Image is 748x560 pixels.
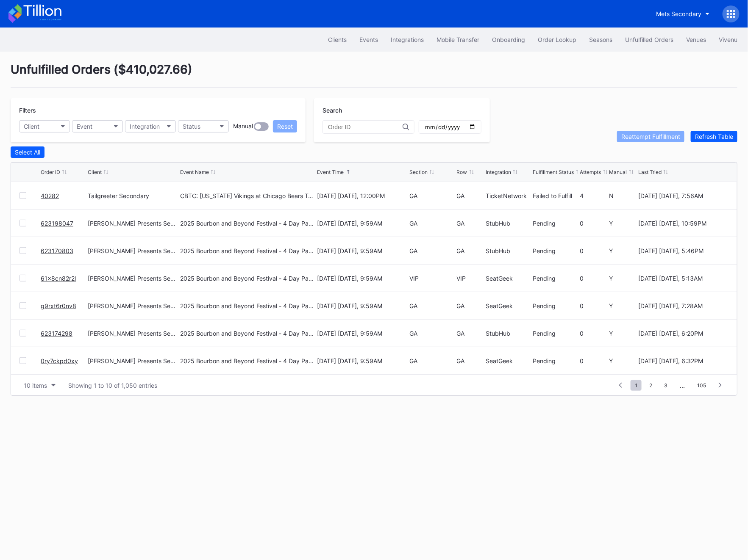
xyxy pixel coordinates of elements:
button: Reattempt Fulfillment [617,131,684,142]
button: Clients [322,32,353,47]
div: Y [609,247,637,254]
div: Manual [609,169,627,175]
div: Onboarding [492,36,525,43]
div: Integration [486,169,511,175]
div: [DATE] [DATE], 5:46PM [638,247,729,254]
div: CBTC: [US_STATE] Vikings at Chicago Bears Tailgate [180,192,315,199]
div: [PERSON_NAME] Presents Secondary [88,275,178,282]
div: GA [457,357,484,364]
div: Attempts [580,169,601,175]
div: GA [409,302,454,309]
div: Select All [15,149,40,156]
span: 3 [660,380,672,391]
div: Event [77,123,92,130]
div: [DATE] [DATE], 9:59AM [317,247,408,254]
div: Event Time [317,169,344,175]
div: Pending [533,357,578,364]
div: GA [409,357,454,364]
div: 2025 Bourbon and Beyond Festival - 4 Day Pass (9/11 - 9/14) ([PERSON_NAME], [PERSON_NAME], [PERSO... [180,302,315,309]
div: 2025 Bourbon and Beyond Festival - 4 Day Pass (9/11 - 9/14) ([PERSON_NAME], [PERSON_NAME], [PERSO... [180,247,315,254]
div: GA [409,247,454,254]
a: Unfulfilled Orders [619,32,680,47]
button: Integrations [384,32,430,47]
button: 10 items [19,380,60,391]
div: [DATE] [DATE], 6:32PM [638,357,729,364]
div: [PERSON_NAME] Presents Secondary [88,302,178,309]
div: StubHub [486,220,531,227]
button: Mets Secondary [650,6,716,22]
a: 623170803 [41,247,73,254]
button: Events [353,32,384,47]
button: Order Lookup [531,32,583,47]
button: Select All [11,146,44,158]
div: [DATE] [DATE], 6:20PM [638,330,729,337]
div: Seasons [589,36,612,43]
button: Venues [680,32,712,47]
div: GA [409,192,454,199]
div: Mets Secondary [656,10,701,17]
div: 10 items [24,382,47,389]
button: Seasons [583,32,619,47]
span: 105 [693,380,710,391]
div: Y [609,275,637,282]
div: Y [609,220,637,227]
div: Pending [533,302,578,309]
div: VIP [409,275,454,282]
div: 4 [580,192,607,199]
div: [PERSON_NAME] Presents Secondary [88,357,178,364]
div: [DATE] [DATE], 7:56AM [638,192,729,199]
input: Order ID [328,124,403,130]
button: Client [19,120,70,132]
div: Pending [533,330,578,337]
div: [DATE] [DATE], 9:59AM [317,302,408,309]
div: Order Lookup [538,36,576,43]
div: Reset [277,123,293,130]
div: Clients [328,36,347,43]
div: Manual [233,122,253,131]
span: 1 [631,380,642,391]
div: Refresh Table [695,133,733,140]
div: Reattempt Fulfillment [621,133,680,140]
div: Integrations [391,36,424,43]
div: GA [409,330,454,337]
div: Integration [130,123,160,130]
button: Refresh Table [691,131,737,142]
div: GA [457,302,484,309]
div: 2025 Bourbon and Beyond Festival - 4 Day Pass (9/11 - 9/14) ([PERSON_NAME], [PERSON_NAME], [PERSO... [180,357,315,364]
div: Events [359,36,378,43]
div: Section [409,169,428,175]
div: 2025 Bourbon and Beyond Festival - 4 Day Pass (9/11 - 9/14) ([PERSON_NAME], [PERSON_NAME], [PERSO... [180,275,315,282]
div: Client [88,169,102,175]
div: SeatGeek [486,302,531,309]
div: Pending [533,220,578,227]
div: Y [609,357,637,364]
div: Y [609,302,637,309]
div: GA [457,330,484,337]
div: Tailgreeter Secondary [88,192,178,199]
div: Order ID [41,169,60,175]
div: Last Tried [638,169,662,175]
div: [DATE] [DATE], 7:28AM [638,302,729,309]
div: Vivenu [719,36,737,43]
div: Showing 1 to 10 of 1,050 entries [68,382,157,389]
div: [DATE] [DATE], 9:59AM [317,330,408,337]
div: Pending [533,247,578,254]
a: Mobile Transfer [430,32,486,47]
div: Row [457,169,467,175]
div: [DATE] [DATE], 5:13AM [638,275,729,282]
div: Client [24,123,39,130]
a: Onboarding [486,32,531,47]
div: 2025 Bourbon and Beyond Festival - 4 Day Pass (9/11 - 9/14) ([PERSON_NAME], [PERSON_NAME], [PERSO... [180,220,315,227]
div: [DATE] [DATE], 9:59AM [317,357,408,364]
div: SeatGeek [486,275,531,282]
button: Event [72,120,123,132]
a: 61x8cn82r2l [41,275,76,282]
div: 0 [580,247,607,254]
div: Fulfillment Status [533,169,574,175]
div: Event Name [180,169,209,175]
a: 40282 [41,192,59,199]
a: g9rxt6r0nv8 [41,302,76,309]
